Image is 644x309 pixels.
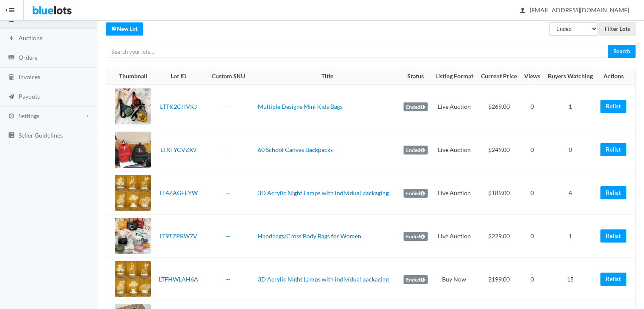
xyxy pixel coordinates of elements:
a: Relist [600,186,626,199]
a: LT4ZAGFFYW [160,189,198,196]
a: 3D Acrylic Night Lamps with individual packaging [258,276,389,283]
ion-icon: flash [7,35,16,43]
span: Orders [19,54,37,61]
span: Seller Guidelines [19,132,63,139]
input: Search [608,45,636,58]
th: Current Price [477,68,520,85]
td: $249.00 [477,128,520,171]
ion-icon: clipboard [7,15,16,23]
span: Invoices [19,73,40,80]
span: [EMAIL_ADDRESS][DOMAIN_NAME] [520,6,629,14]
th: Views [521,68,544,85]
th: Actions [597,68,635,85]
a: -- [226,146,230,153]
td: $269.00 [477,85,520,128]
a: -- [226,232,230,240]
th: Title [254,68,400,85]
td: Live Auction [431,85,477,128]
a: LTFHWLAH6A [159,276,198,283]
label: Ended [404,189,428,198]
label: Ended [404,102,428,112]
label: Ended [404,275,428,284]
td: 0 [521,171,544,215]
td: 4 [544,171,597,215]
span: Settings [19,112,39,119]
label: Ended [404,232,428,241]
a: LT9TZPRW7V [160,232,197,240]
a: 3D Acrylic Night Lamps with individual packaging [258,189,389,196]
td: $199.00 [477,258,520,301]
a: Relist [600,273,626,286]
a: 60 School Canvas Backpacks [258,146,333,153]
input: Search your lots... [106,45,608,58]
th: Status [400,68,431,85]
ion-icon: cash [7,54,16,62]
ion-icon: paper plane [7,93,16,101]
ion-icon: list box [7,132,16,140]
span: Auctions [19,34,42,41]
td: Buy Now [431,258,477,301]
td: 15 [544,258,597,301]
td: 0 [521,258,544,301]
a: LTTK2CHVKJ [160,103,197,110]
th: Thumbnail [106,68,155,85]
td: Live Auction [431,215,477,258]
a: -- [226,276,230,283]
th: Listing Format [431,68,477,85]
td: 0 [521,128,544,171]
a: Multiple Designs Mini Kids Bags [258,103,343,110]
th: Buyers Watching [544,68,597,85]
th: Custom SKU [202,68,254,85]
td: 0 [521,85,544,128]
a: Relist [600,229,626,243]
td: Live Auction [431,171,477,215]
a: Handbags/Cross Body Bags for Women [258,232,361,240]
td: 1 [544,215,597,258]
a: Relist [600,100,626,113]
ion-icon: cog [7,113,16,121]
span: Lots [19,15,30,22]
td: 0 [521,215,544,258]
td: $229.00 [477,215,520,258]
a: LTXFYCVZX9 [160,146,196,153]
a: -- [226,189,230,196]
a: createNew Lot [106,22,143,36]
td: 0 [544,128,597,171]
ion-icon: create [111,25,117,31]
a: Relist [600,143,626,156]
td: $189.00 [477,171,520,215]
input: Filter Lots [599,22,636,36]
label: Ended [404,146,428,155]
td: Live Auction [431,128,477,171]
th: Lot ID [155,68,202,85]
ion-icon: calculator [7,74,16,82]
td: 1 [544,85,597,128]
span: Payouts [19,93,40,100]
a: -- [226,103,230,110]
ion-icon: person [518,7,527,15]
